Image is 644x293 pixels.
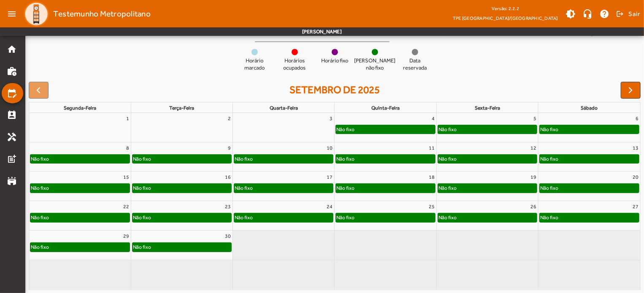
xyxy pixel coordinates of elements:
div: Não fixo [234,213,253,222]
td: 4 de setembro de 2025 [335,113,436,142]
a: 3 de setembro de 2025 [328,113,334,124]
td: 19 de setembro de 2025 [436,172,538,201]
a: 18 de setembro de 2025 [427,172,436,183]
a: 20 de setembro de 2025 [631,172,640,183]
a: Testemunho Metropolitano [20,1,151,27]
td: 11 de setembro de 2025 [335,142,436,172]
div: Não fixo [540,155,559,163]
a: sexta-feira [473,103,502,113]
div: Não fixo [438,125,457,134]
div: Não fixo [540,213,559,222]
td: 20 de setembro de 2025 [538,172,640,201]
a: 4 de setembro de 2025 [430,113,436,124]
mat-icon: menu [3,5,20,22]
td: 27 de setembro de 2025 [538,201,640,231]
div: Não fixo [133,155,152,163]
td: 17 de setembro de 2025 [233,172,335,201]
td: 23 de setembro de 2025 [131,201,233,231]
a: 29 de setembro de 2025 [122,231,131,242]
a: 17 de setembro de 2025 [325,172,334,183]
td: 25 de setembro de 2025 [335,201,436,231]
h2: setembro de 2025 [290,84,380,96]
div: Não fixo [234,155,253,163]
a: quinta-feira [370,103,401,113]
a: 12 de setembro de 2025 [529,142,538,153]
a: 1 de setembro de 2025 [124,113,131,124]
mat-icon: home [7,44,17,54]
span: Horário fixo [321,57,348,65]
div: Não fixo [30,213,49,222]
a: 9 de setembro de 2025 [226,142,233,153]
a: terça-feira [168,103,196,113]
td: 13 de setembro de 2025 [538,142,640,172]
a: 2 de setembro de 2025 [226,113,233,124]
td: 22 de setembro de 2025 [29,201,131,231]
a: 23 de setembro de 2025 [223,201,233,212]
td: 6 de setembro de 2025 [538,113,640,142]
mat-icon: post_add [7,154,17,164]
mat-icon: work_history [7,66,17,76]
a: 26 de setembro de 2025 [529,201,538,212]
a: 10 de setembro de 2025 [325,142,334,153]
div: Não fixo [336,155,355,163]
img: Logo TPE [24,1,49,27]
a: 6 de setembro de 2025 [634,113,640,124]
a: sábado [579,103,600,113]
a: 5 de setembro de 2025 [532,113,538,124]
td: 26 de setembro de 2025 [436,201,538,231]
span: Testemunho Metropolitano [53,7,151,21]
td: 9 de setembro de 2025 [131,142,233,172]
td: 3 de setembro de 2025 [233,113,335,142]
td: 2 de setembro de 2025 [131,113,233,142]
a: 16 de setembro de 2025 [223,172,233,183]
div: Não fixo [30,155,49,163]
button: Sair [615,8,641,20]
a: segunda-feira [62,103,98,113]
span: TPE [GEOGRAPHIC_DATA]/[GEOGRAPHIC_DATA] [453,14,558,22]
div: Não fixo [30,184,49,192]
a: 22 de setembro de 2025 [122,201,131,212]
div: Companheiro [427,28,481,36]
a: quarta-feira [268,103,300,113]
a: 27 de setembro de 2025 [631,201,640,212]
div: Não fixo [336,125,355,134]
div: [STREET_ADDRESS][PERSON_NAME] [62,28,208,36]
div: Versão: 2.2.2 [453,3,558,14]
td: 1 de setembro de 2025 [29,113,131,142]
div: Não fixo [438,155,457,163]
span: Horários ocupados [278,57,311,72]
div: Não fixo [540,184,559,192]
td: 8 de setembro de 2025 [29,142,131,172]
td: 30 de setembro de 2025 [131,231,233,260]
div: Selecione o dia [292,28,352,36]
td: 5 de setembro de 2025 [436,113,538,142]
a: 11 de setembro de 2025 [427,142,436,153]
div: Não fixo [540,125,559,134]
div: Não fixo [30,243,49,251]
div: Confirmação [555,28,607,36]
span: Data reservada [398,57,432,72]
a: 24 de setembro de 2025 [325,201,334,212]
div: Não fixo [133,184,152,192]
div: Não fixo [234,184,253,192]
div: Não fixo [438,184,457,192]
a: 13 de setembro de 2025 [631,142,640,153]
mat-icon: stadium [7,176,17,186]
a: 8 de setembro de 2025 [124,142,131,153]
a: 25 de setembro de 2025 [427,201,436,212]
div: Não fixo [438,213,457,222]
td: 15 de setembro de 2025 [29,172,131,201]
a: 19 de setembro de 2025 [529,172,538,183]
td: 10 de setembro de 2025 [233,142,335,172]
td: 16 de setembro de 2025 [131,172,233,201]
mat-icon: handyman [7,132,17,142]
td: 24 de setembro de 2025 [233,201,335,231]
div: Não fixo [133,243,152,251]
td: 12 de setembro de 2025 [436,142,538,172]
span: Sair [628,7,641,21]
mat-icon: perm_contact_calendar [7,110,17,120]
span: Horário marcado [238,57,271,72]
div: Não fixo [133,213,152,222]
div: Não fixo [336,213,355,222]
a: 30 de setembro de 2025 [223,231,233,242]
